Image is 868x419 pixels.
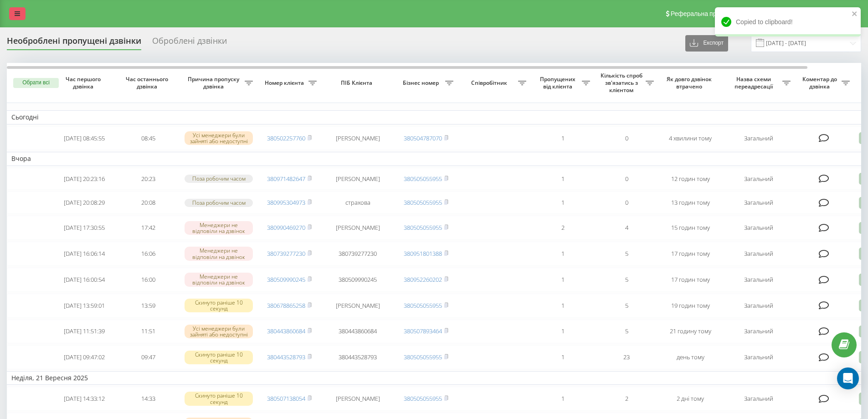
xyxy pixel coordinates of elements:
td: 14:33 [116,387,180,411]
td: 1 [531,268,595,292]
td: [DATE] 16:00:54 [52,268,116,292]
div: Усі менеджери були зайняті або недоступні [185,131,253,145]
td: 11:51 [116,320,180,344]
button: close [852,10,858,19]
td: [DATE] 11:51:39 [52,320,116,344]
a: 380505055955 [404,301,442,310]
td: [DATE] 17:30:55 [52,216,116,240]
td: Загальний [722,126,795,150]
span: Назва схеми переадресації [727,76,782,90]
a: 380505055955 [404,394,442,403]
div: Поза робочим часом [185,199,253,207]
a: 380504787070 [404,134,442,142]
td: Загальний [722,191,795,214]
td: 0 [595,126,658,150]
td: [PERSON_NAME] [321,387,394,411]
span: Час першого дзвінка [60,76,109,90]
td: 1 [531,345,595,369]
a: 380990469270 [267,223,305,232]
div: Copied to clipboard! [715,7,861,36]
td: [DATE] 20:08:29 [52,191,116,214]
td: [DATE] 20:23:16 [52,168,116,190]
td: 380443860684 [321,320,394,344]
button: Обрати всі [13,78,59,88]
a: 380509990245 [267,275,305,284]
td: 23 [595,345,658,369]
a: 380505055955 [404,223,442,232]
td: 1 [531,191,595,214]
div: Скинуто раніше 10 секунд [185,351,253,364]
span: Коментар до дзвінка [800,76,842,90]
td: день тому [658,345,722,369]
a: 380502257760 [267,134,305,142]
td: 4 [595,216,658,240]
td: Загальний [722,387,795,411]
td: Загальний [722,345,795,369]
a: 380678865258 [267,301,305,310]
span: Як довго дзвінок втрачено [666,76,715,90]
span: ПІБ Клієнта [329,79,386,87]
a: 380995304973 [267,198,305,207]
a: 380951801388 [404,249,442,258]
a: 380507138054 [267,394,305,403]
a: 380952260202 [404,275,442,284]
td: 17:42 [116,216,180,240]
td: 1 [531,294,595,318]
td: 0 [595,191,658,214]
td: Загальний [722,216,795,240]
td: 5 [595,320,658,344]
div: Менеджери не відповіли на дзвінок [185,221,253,235]
td: страхова [321,191,394,214]
div: Скинуто раніше 10 секунд [185,299,253,312]
td: 2 [531,216,595,240]
td: Загальний [722,168,795,190]
td: 4 хвилини тому [658,126,722,150]
a: 380443528793 [267,353,305,361]
td: 21 годину тому [658,320,722,344]
td: 0 [595,168,658,190]
a: 380505055955 [404,353,442,361]
td: 20:08 [116,191,180,214]
td: 15 годин тому [658,216,722,240]
td: Загальний [722,242,795,266]
td: 08:45 [116,126,180,150]
td: [DATE] 08:45:55 [52,126,116,150]
div: Скинуто раніше 10 секунд [185,392,253,405]
div: Усі менеджери були зайняті або недоступні [185,325,253,338]
a: 380505055955 [404,175,442,183]
span: Співробітник [462,79,518,87]
span: Бізнес номер [399,79,445,87]
td: 380739277230 [321,242,394,266]
td: 19 годин тому [658,294,722,318]
td: 2 [595,387,658,411]
td: 17 годин тому [658,242,722,266]
a: 380505055955 [404,198,442,207]
td: 20:23 [116,168,180,190]
td: [PERSON_NAME] [321,168,394,190]
a: 380971482647 [267,175,305,183]
a: 380443860684 [267,327,305,335]
td: 5 [595,242,658,266]
td: [DATE] 09:47:02 [52,345,116,369]
span: Реферальна програма [671,10,738,17]
div: Менеджери не відповіли на дзвінок [185,247,253,260]
td: 5 [595,294,658,318]
td: [PERSON_NAME] [321,126,394,150]
a: 380739277230 [267,249,305,258]
td: 380443528793 [321,345,394,369]
td: [DATE] 16:06:14 [52,242,116,266]
td: 13 годин тому [658,191,722,214]
div: Поза робочим часом [185,175,253,182]
div: Open Intercom Messenger [837,367,859,389]
td: [PERSON_NAME] [321,216,394,240]
div: Менеджери не відповіли на дзвінок [185,273,253,286]
div: Необроблені пропущені дзвінки [7,36,141,50]
td: 13:59 [116,294,180,318]
td: 5 [595,268,658,292]
td: Загальний [722,320,795,344]
div: Оброблені дзвінки [152,36,227,50]
td: 17 годин тому [658,268,722,292]
td: 16:00 [116,268,180,292]
td: 1 [531,242,595,266]
span: Час останнього дзвінка [123,76,173,90]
